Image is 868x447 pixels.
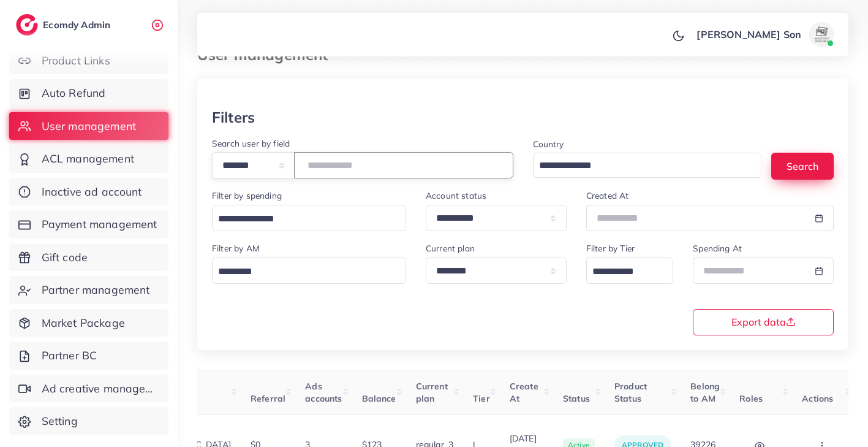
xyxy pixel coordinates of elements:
[43,19,113,31] h2: Ecomdy Admin
[214,262,390,281] input: Search for option
[9,375,168,403] a: Ad creative management
[362,393,396,404] span: Balance
[9,342,168,370] a: Partner BC
[588,262,658,281] input: Search for option
[305,381,342,404] span: Ads accounts
[9,243,168,272] a: Gift code
[9,112,168,140] a: User management
[212,205,406,231] div: Search for option
[42,151,134,167] span: ACL management
[9,47,168,75] a: Product Links
[42,216,157,232] span: Payment management
[251,393,285,404] span: Referral
[473,393,490,404] span: Tier
[42,53,110,69] span: Product Links
[212,137,290,150] label: Search user by field
[426,242,475,254] label: Current plan
[42,282,150,298] span: Partner management
[739,393,763,404] span: Roles
[9,178,168,206] a: Inactive ad account
[693,242,742,254] label: Spending At
[809,22,834,47] img: avatar
[731,317,796,327] span: Export data
[42,85,106,101] span: Auto Refund
[212,189,282,202] label: Filter by spending
[42,250,88,266] span: Gift code
[212,258,406,284] div: Search for option
[9,276,168,304] a: Partner management
[586,258,674,284] div: Search for option
[802,393,833,404] span: Actions
[42,315,125,331] span: Market Package
[693,309,834,335] button: Export data
[42,118,136,134] span: User management
[16,14,113,36] a: logoEcomdy Admin
[16,14,38,36] img: logo
[212,242,260,254] label: Filter by AM
[42,381,159,397] span: Ad creative management
[690,381,720,404] span: Belong to AM
[212,109,255,126] h3: Filters
[416,381,448,404] span: Current plan
[533,138,564,150] label: Country
[197,46,338,64] h3: User management
[42,184,142,200] span: Inactive ad account
[9,145,168,173] a: ACL management
[614,381,647,404] span: Product Status
[9,79,168,107] a: Auto Refund
[214,210,390,229] input: Search for option
[690,22,839,47] a: [PERSON_NAME] Sonavatar
[586,189,629,202] label: Created At
[9,210,168,239] a: Payment management
[426,189,486,202] label: Account status
[510,381,538,404] span: Create At
[42,413,78,429] span: Setting
[586,242,635,254] label: Filter by Tier
[42,348,97,364] span: Partner BC
[533,153,762,178] div: Search for option
[9,407,168,435] a: Setting
[563,393,590,404] span: Status
[771,153,834,179] button: Search
[535,156,746,175] input: Search for option
[9,309,168,337] a: Market Package
[696,27,801,42] p: [PERSON_NAME] Son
